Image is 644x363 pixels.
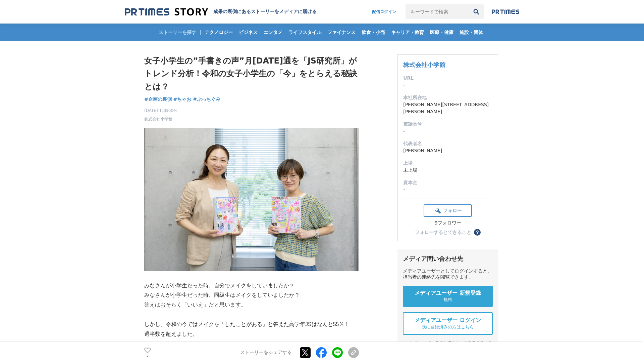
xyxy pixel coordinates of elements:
[457,24,486,41] a: 施設・団体
[415,317,481,324] span: メディアユーザー ログイン
[388,24,427,41] a: キャリア・教育
[388,29,427,35] span: キャリア・教育
[406,4,469,19] input: キーワードで検索
[403,167,492,174] dd: 未上場
[403,82,492,89] dd: -
[403,286,493,307] a: メディアユーザー 新規登録 無料
[403,61,445,68] a: 株式会社小学館
[403,147,492,154] dd: [PERSON_NAME]
[173,96,192,103] a: #ちゃお
[236,29,260,35] span: ビジネス
[144,96,172,102] span: #企画の裏側
[403,140,492,147] dt: 代表者名
[469,4,484,19] button: 検索
[415,290,481,297] span: メディアユーザー 新規登録
[144,354,151,357] p: 5
[359,24,388,41] a: 飲食・小売
[424,204,472,217] button: フォロー
[125,7,208,16] img: 成果の裏側にあるストーリーをメディアに届ける
[144,320,359,329] p: しかし、令和の今ではメイクを「したことがある」と答えた高学年JSはなんと55％！
[359,29,388,35] span: 飲食・小売
[261,29,285,35] span: エンタメ
[202,24,235,41] a: テクノロジー
[427,29,456,35] span: 医療・健康
[193,96,220,103] a: #ぷっちぐみ
[325,29,358,35] span: ファイナンス
[443,297,452,303] span: 無料
[474,229,481,236] button: ？
[424,220,472,226] div: 9フォロワー
[403,121,492,128] dt: 電話番号
[286,29,324,35] span: ライフスタイル
[403,312,493,335] a: メディアユーザー ログイン 既に登録済みの方はこちら
[125,7,317,16] a: 成果の裏側にあるストーリーをメディアに届ける 成果の裏側にあるストーリーをメディアに届ける
[261,24,285,41] a: エンタメ
[403,268,493,280] div: メディアユーザーとしてログインすると、担当者の連絡先を閲覧できます。
[403,186,492,193] dd: -
[403,179,492,186] dt: 資本金
[403,128,492,135] dd: -
[144,54,359,93] h1: 女子小学生の”手書きの声”月[DATE]通を「JS研究所」がトレンド分析！令和の女子小学生の「今」をとらえる秘訣とは？
[144,116,172,122] a: 株式会社小学館
[213,9,317,15] h2: 成果の裏側にあるストーリーをメディアに届ける
[492,9,519,14] img: prtimes
[427,24,456,41] a: 医療・健康
[403,101,492,115] dd: [PERSON_NAME][STREET_ADDRESS][PERSON_NAME]
[325,24,358,41] a: ファイナンス
[202,29,235,35] span: テクノロジー
[286,24,324,41] a: ライフスタイル
[403,160,492,167] dt: 上場
[236,24,260,41] a: ビジネス
[144,329,359,339] p: 過半数を超えました。
[403,255,493,263] div: メディア問い合わせ先
[403,94,492,101] dt: 本社所在地
[457,29,486,35] span: 施設・団体
[422,324,474,330] span: 既に登録済みの方はこちら
[144,128,359,271] img: thumbnail_0515b5e0-6dc1-11f0-98f6-9fa80f437a35.jpg
[144,290,359,300] p: みなさんが小学生だった時、同級生はメイクをしていましたか？
[240,350,292,356] p: ストーリーをシェアする
[144,108,177,114] span: [DATE] 11時00分
[365,4,403,19] a: 配信ログイン
[415,230,471,235] div: フォローするとできること
[173,96,192,102] span: #ちゃお
[144,300,359,310] p: 答えはおそらく「いいえ」だと思います。
[403,75,492,82] dt: URL
[475,230,480,235] span: ？
[144,96,172,103] a: #企画の裏側
[144,281,359,291] p: みなさんが小学生だった時、自分でメイクをしていましたか？
[193,96,220,102] span: #ぷっちぐみ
